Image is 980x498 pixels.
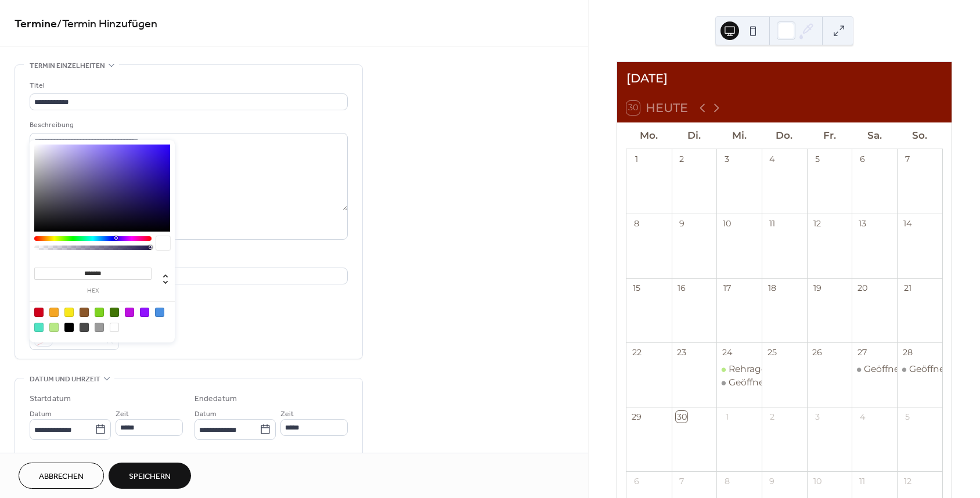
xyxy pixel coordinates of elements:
button: Speichern [109,463,191,489]
div: 25 [766,347,778,358]
div: #9B9B9B [95,323,104,332]
div: #417505 [110,308,119,317]
div: 9 [766,475,778,487]
div: Di. [672,122,717,149]
div: 26 [812,347,823,358]
div: #000000 [64,323,74,332]
div: 18 [766,282,778,294]
div: 11 [856,475,868,487]
div: Startdatum [30,393,71,405]
a: Termine [15,13,57,35]
span: Zeit [116,408,129,420]
div: 15 [631,282,643,294]
div: 2 [766,411,778,423]
span: Speichern [129,471,171,483]
div: #F5A623 [49,308,59,317]
div: Geöffnet [716,376,762,389]
span: Termin einzelheiten [30,60,105,72]
span: Abbrechen [39,471,84,483]
div: #7ED321 [95,308,104,317]
div: #50E3C2 [34,323,44,332]
div: #F8E71C [64,308,74,317]
div: Geöffnet [897,363,942,376]
div: [DATE] [617,62,952,94]
span: Zeit [280,408,294,420]
span: Datum [194,408,216,420]
div: 7 [902,153,913,165]
div: 8 [631,218,643,229]
div: 5 [812,153,823,165]
div: 30 [676,411,687,423]
div: #FFFFFF [110,323,119,332]
div: 9 [676,218,687,229]
div: 11 [766,218,778,229]
div: 22 [631,347,643,358]
div: 16 [676,282,687,294]
div: 3 [721,153,733,165]
div: 12 [812,218,823,229]
label: hex [34,288,152,294]
div: 8 [721,475,733,487]
div: 4 [766,153,778,165]
div: 12 [902,475,913,487]
div: 10 [812,475,823,487]
div: 14 [902,218,913,229]
div: Endedatum [194,393,237,405]
div: Do. [762,122,807,149]
div: Geöffnet [852,363,897,376]
div: 21 [902,282,913,294]
span: Datum und uhrzeit [30,373,100,385]
div: 29 [631,411,643,423]
div: #BD10E0 [125,308,134,317]
div: 6 [631,475,643,487]
span: Datum [30,408,51,420]
div: Geöffnet [909,363,948,376]
div: 28 [902,347,913,358]
div: 4 [856,411,868,423]
button: Abbrechen [19,463,104,489]
div: #8B572A [80,308,89,317]
div: Ort [30,254,345,266]
div: Fr. [807,122,852,149]
div: Sa. [852,122,898,149]
span: / Termin Hinzufügen [57,13,157,35]
div: 2 [676,153,687,165]
div: 23 [676,347,687,358]
div: 20 [856,282,868,294]
div: 24 [721,347,733,358]
div: 6 [856,153,868,165]
div: So. [897,122,942,149]
div: 13 [856,218,868,229]
div: Rehragout, Federweißer und Zwiebelkuchen [729,363,929,376]
div: 27 [856,347,868,358]
div: Mo. [626,122,672,149]
div: Beschreibung [30,119,345,131]
div: 1 [721,411,733,423]
div: #D0021B [34,308,44,317]
div: 1 [631,153,643,165]
div: Rehragout, Federweißer und Zwiebelkuchen [716,363,762,376]
div: Mi. [716,122,762,149]
div: #4A4A4A [80,323,89,332]
div: Titel [30,80,345,92]
div: 19 [812,282,823,294]
div: 10 [721,218,733,229]
div: #4A90E2 [155,308,164,317]
div: 3 [812,411,823,423]
div: 7 [676,475,687,487]
div: Geöffnet [729,376,768,389]
div: #B8E986 [49,323,59,332]
div: 5 [902,411,913,423]
div: #9013FE [140,308,149,317]
div: Geöffnet [864,363,903,376]
div: 17 [721,282,733,294]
